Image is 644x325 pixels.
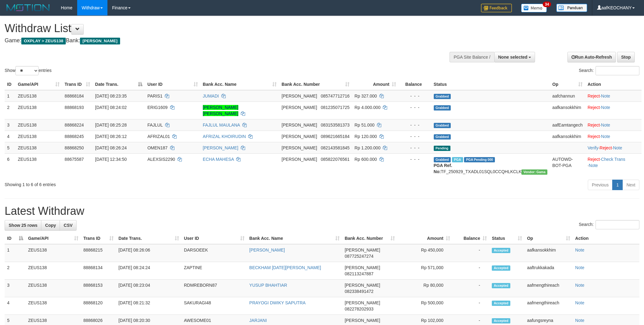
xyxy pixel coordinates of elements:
a: Note [601,105,610,110]
select: Showentries [15,66,39,75]
th: Date Trans.: activate to sort column ascending [116,233,182,244]
span: [PERSON_NAME] [282,145,317,150]
th: Op: activate to sort column ascending [550,79,585,90]
a: Note [575,283,584,288]
th: Status: activate to sort column ascending [489,233,525,244]
td: aafkansokkhim [550,131,585,142]
td: - [453,262,489,280]
a: Check Trans [601,157,625,162]
span: [PERSON_NAME] [345,318,380,323]
span: ALEXSIS2290 [147,157,175,162]
img: Button%20Memo.svg [521,4,547,12]
a: 1 [612,180,623,190]
span: Copy 082113247887 to clipboard [345,271,373,276]
a: PRAYOGI DWIKY SAPUTRA [249,300,306,305]
th: Game/API: activate to sort column ascending [26,233,81,244]
td: ZEUS138 [15,153,62,177]
a: FAJLUL MAULANA [203,123,240,127]
a: Note [601,94,610,98]
th: Action [585,79,642,90]
td: RDMREBORN87 [182,280,247,297]
a: Previous [588,180,613,190]
th: Balance [399,79,431,90]
td: 4 [5,297,26,315]
td: · [585,131,642,142]
a: Note [601,134,610,139]
a: CSV [60,220,77,231]
td: aaftrukkakada [525,262,573,280]
span: [DATE] 08:24:02 [95,105,127,110]
th: Bank Acc. Name: activate to sort column ascending [247,233,342,244]
span: Copy 081235071725 to clipboard [321,105,349,110]
span: [PERSON_NAME] [282,94,317,98]
td: · [585,102,642,119]
a: Reject [588,134,600,139]
span: Rp 600.000 [354,157,377,162]
a: Note [613,145,622,150]
a: Reject [588,105,600,110]
span: Grabbed [434,94,451,99]
th: Status [431,79,550,90]
td: AUTOWD-BOT-PGA [550,153,585,177]
span: [PERSON_NAME] [282,123,317,127]
a: Stop [617,52,635,62]
span: Copy 089621665184 to clipboard [321,134,349,139]
th: Action [573,233,639,244]
span: [DATE] 12:34:50 [95,157,127,162]
span: Copy 085822076561 to clipboard [321,157,349,162]
label: Show entries [5,66,52,75]
span: Grabbed [434,123,451,128]
a: Note [601,123,610,127]
th: ID [5,79,15,90]
span: Copy 082338491472 to clipboard [345,289,373,294]
a: JUMADI [203,94,219,98]
a: Verify [588,145,598,150]
th: Trans ID: activate to sort column ascending [81,233,116,244]
td: ZEUS138 [26,262,81,280]
span: Accepted [492,318,510,323]
th: ID: activate to sort column descending [5,233,26,244]
th: Bank Acc. Name: activate to sort column ascending [200,79,279,90]
a: [PERSON_NAME] [249,248,285,252]
th: Trans ID: activate to sort column ascending [62,79,93,90]
span: PGA Pending [464,157,495,162]
div: - - - [401,122,429,128]
span: Grabbed [434,134,451,140]
td: · · [585,153,642,177]
span: CSV [64,223,73,228]
a: Note [589,163,598,168]
td: 88868120 [81,297,116,315]
span: [PERSON_NAME] [282,105,317,110]
span: Accepted [492,283,510,288]
a: Run Auto-Refresh [567,52,616,62]
span: [PERSON_NAME] [345,283,380,288]
span: Accepted [492,265,510,271]
span: 88868193 [65,105,84,110]
div: - - - [401,145,429,151]
th: Op: activate to sort column ascending [525,233,573,244]
span: Grabbed [434,157,451,162]
div: - - - [401,93,429,99]
td: 2 [5,262,26,280]
td: [DATE] 08:23:04 [116,280,182,297]
th: Date Trans.: activate to sort column descending [93,79,145,90]
span: Vendor URL: https://trx31.1velocity.biz [521,169,547,175]
label: Search: [579,66,639,75]
span: Grabbed [434,105,451,110]
label: Search: [579,220,639,229]
td: [DATE] 08:21:32 [116,297,182,315]
span: Rp 327.000 [354,94,377,98]
span: 88675587 [65,157,84,162]
img: MOTION_logo.png [5,3,52,12]
span: Copy 082143581845 to clipboard [321,145,349,150]
span: Copy 083153581373 to clipboard [321,123,349,127]
span: Copy [45,223,56,228]
td: 88868215 [81,244,116,262]
td: ZEUS138 [26,244,81,262]
img: panduan.png [556,4,587,12]
span: [DATE] 08:23:35 [95,94,127,98]
span: FAJLUL [147,123,162,127]
a: Note [575,300,584,305]
td: · [585,90,642,102]
a: YUSUP BHAHTIAR [249,283,287,288]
